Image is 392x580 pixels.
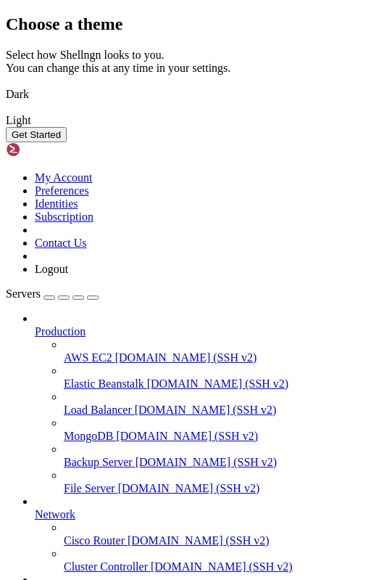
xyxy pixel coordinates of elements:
[64,377,144,390] span: Elastic Beanstalk
[115,351,257,364] span: [DOMAIN_NAME] (SSH v2)
[64,430,386,443] a: MongoDB [DOMAIN_NAME] (SSH v2)
[64,456,133,468] span: Backup Server
[64,482,386,495] a: File Server [DOMAIN_NAME] (SSH v2)
[64,391,386,417] li: Load Balancer [DOMAIN_NAME] (SSH v2)
[64,364,386,391] li: Elastic Beanstalk [DOMAIN_NAME] (SSH v2)
[116,430,258,442] span: [DOMAIN_NAME] (SSH v2)
[35,184,89,197] a: Preferences
[6,88,386,101] div: Dark
[64,417,386,443] li: MongoDB [DOMAIN_NAME] (SSH v2)
[64,443,386,469] li: Backup Server [DOMAIN_NAME] (SSH v2)
[35,237,87,249] a: Contact Us
[64,404,386,417] a: Load Balancer [DOMAIN_NAME] (SSH v2)
[6,287,99,300] a: Servers
[35,495,386,573] li: Network
[64,560,386,573] a: Cluster Controller [DOMAIN_NAME] (SSH v2)
[135,404,277,416] span: [DOMAIN_NAME] (SSH v2)
[64,430,113,442] span: MongoDB
[6,127,67,142] button: Get Started
[64,351,386,364] a: AWS EC2 [DOMAIN_NAME] (SSH v2)
[35,211,93,223] a: Subscription
[147,377,289,390] span: [DOMAIN_NAME] (SSH v2)
[64,338,386,364] li: AWS EC2 [DOMAIN_NAME] (SSH v2)
[6,15,386,34] h2: Choose a theme
[64,534,386,547] a: Cisco Router [DOMAIN_NAME] (SSH v2)
[6,49,386,75] div: Select how Shellngn looks to you. You can change this at any time in your settings.
[118,482,260,494] span: [DOMAIN_NAME] (SSH v2)
[35,508,75,520] span: Network
[6,287,41,300] span: Servers
[64,482,115,494] span: File Server
[135,456,278,468] span: [DOMAIN_NAME] (SSH v2)
[128,534,270,547] span: [DOMAIN_NAME] (SSH v2)
[64,521,386,547] li: Cisco Router [DOMAIN_NAME] (SSH v2)
[64,469,386,495] li: File Server [DOMAIN_NAME] (SSH v2)
[35,312,386,495] li: Production
[64,547,386,573] li: Cluster Controller [DOMAIN_NAME] (SSH v2)
[35,171,93,184] a: My Account
[35,263,68,275] a: Logout
[35,197,78,210] a: Identities
[35,508,386,521] a: Network
[64,456,386,469] a: Backup Server [DOMAIN_NAME] (SSH v2)
[6,114,386,127] div: Light
[6,142,89,157] img: Shellngn
[64,377,386,391] a: Elastic Beanstalk [DOMAIN_NAME] (SSH v2)
[64,404,132,416] span: Load Balancer
[64,351,112,364] span: AWS EC2
[151,560,293,573] span: [DOMAIN_NAME] (SSH v2)
[64,534,125,547] span: Cisco Router
[64,560,148,573] span: Cluster Controller
[35,325,86,338] span: Production
[35,325,386,338] a: Production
